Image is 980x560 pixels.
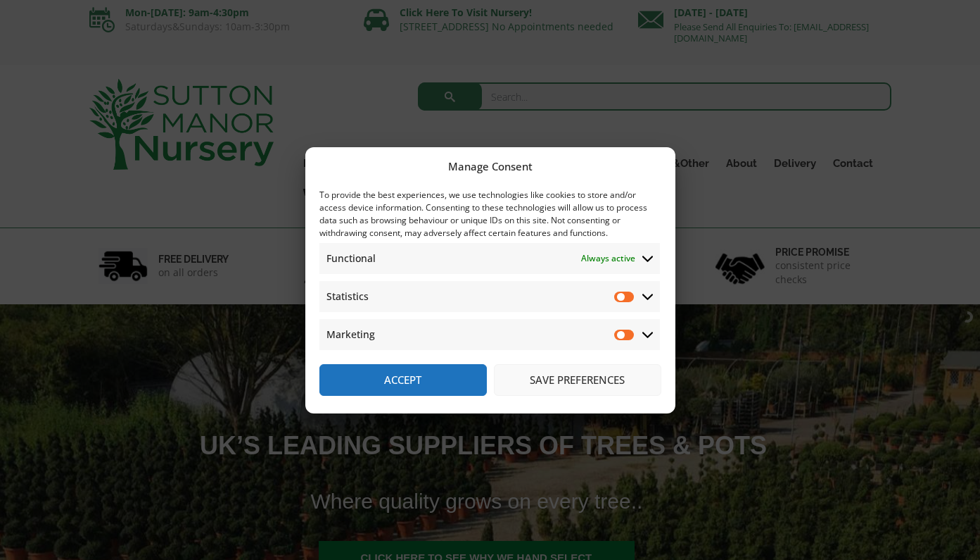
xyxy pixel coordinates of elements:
span: Functional [326,250,376,267]
div: Manage Consent [448,158,533,175]
div: To provide the best experiences, we use technologies like cookies to store and/or access device i... [319,189,660,239]
button: Save preferences [494,364,661,396]
summary: Marketing [319,319,660,350]
span: Statistics [326,288,369,305]
button: Accept [319,364,487,396]
summary: Functional Always active [319,243,660,274]
span: Always active [581,250,635,267]
span: Marketing [326,326,375,343]
summary: Statistics [319,281,660,312]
